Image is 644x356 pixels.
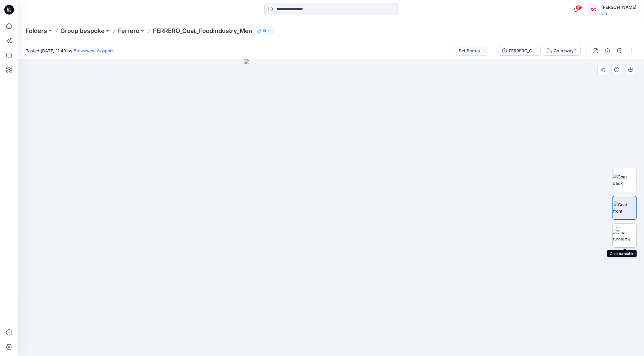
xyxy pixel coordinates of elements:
button: Colorway 1 [543,46,581,56]
a: Browzwear Support [74,48,113,53]
button: Details [603,46,612,56]
button: 13 [255,27,274,35]
div: SC [588,4,599,15]
div: Colorway 1 [554,47,577,54]
img: eyJhbGciOiJIUzI1NiIsImtpZCI6IjAiLCJzbHQiOiJzZXMiLCJ0eXAiOiJKV1QifQ.eyJkYXRhIjp7InR5cGUiOiJzdG9yYW... [244,59,418,356]
a: Group bespoke [60,27,105,35]
img: Coat turntable [613,229,636,242]
div: Elis [601,11,636,15]
span: Posted [DATE] 11:40 by [25,47,113,54]
div: [PERSON_NAME] [601,4,636,11]
span: 41 [575,5,582,10]
button: FERRERO_Coat_Foodindustry_Men (1) [498,46,541,56]
a: Folders [25,27,47,35]
img: Coat front [613,201,636,214]
img: Coat back [613,174,636,186]
a: Ferrero [118,27,139,35]
p: FERRERO_Coat_Foodindustry_Men [153,27,252,35]
div: FERRERO_Coat_Foodindustry_Men (1) [509,47,537,54]
p: 13 [262,28,266,34]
